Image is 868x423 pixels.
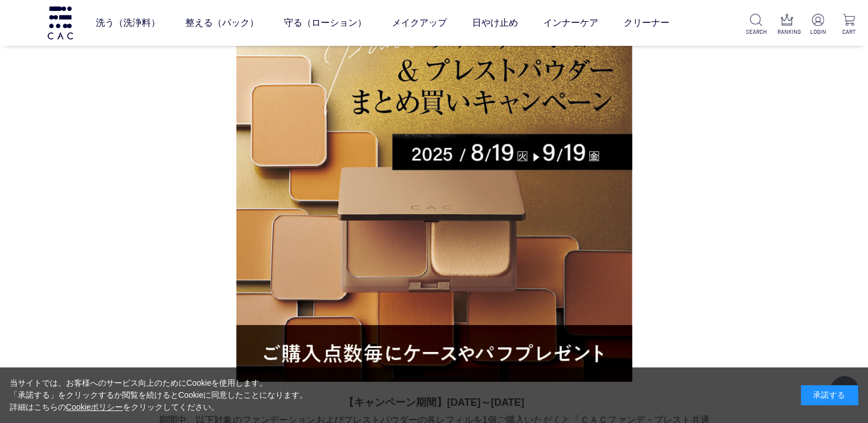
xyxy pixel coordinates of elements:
p: CART [839,28,859,36]
img: logo [46,6,75,39]
a: RANKING [777,14,797,36]
div: 当サイトでは、お客様へのサービス向上のためにCookieを使用します。 「承諾する」をクリックするか閲覧を続けるとCookieに同意したことになります。 詳細はこちらの をクリックしてください。 [10,377,308,413]
a: 洗う（洗浄料） [95,7,159,39]
a: インナーケア [543,7,598,39]
a: 整える（パック） [185,7,258,39]
a: クリーナー [623,7,669,39]
a: 日やけ止め [472,7,517,39]
p: LOGIN [808,28,828,36]
p: RANKING [777,28,797,36]
a: SEARCH [746,14,766,36]
p: SEARCH [746,28,766,36]
a: メイクアップ [391,7,446,39]
a: 守る（ローション） [283,7,366,39]
a: Cookieポリシー [66,402,123,412]
a: CART [839,14,859,36]
a: LOGIN [808,14,828,36]
div: 承諾する [801,385,858,405]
